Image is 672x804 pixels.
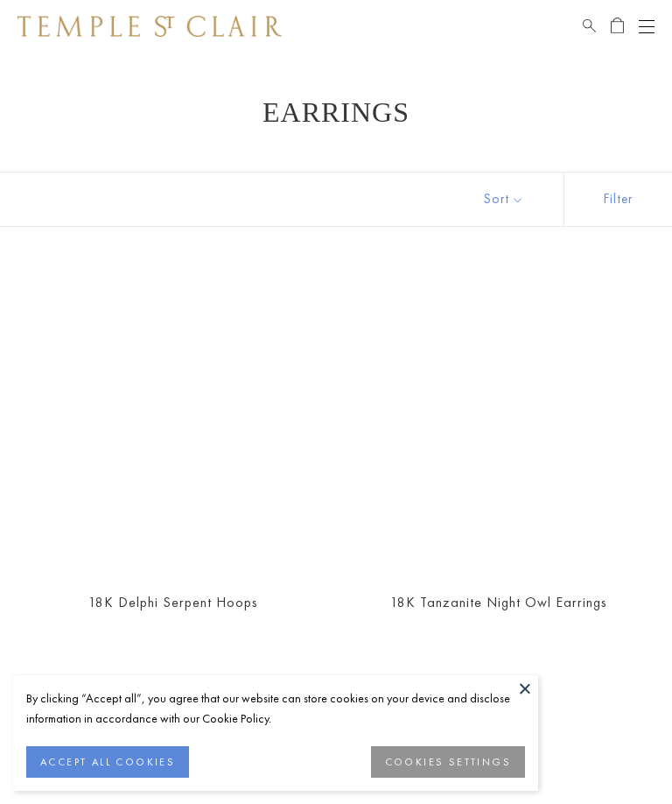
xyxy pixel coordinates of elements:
button: Open navigation [639,16,654,37]
button: ACCEPT ALL COOKIES [26,746,189,778]
img: Temple St. Clair [17,16,282,37]
a: 18K Delphi Serpent Hoops [88,593,258,611]
div: By clicking “Accept all”, you agree that our website can store cookies on your device and disclos... [26,688,525,729]
a: Open Shopping Bag [611,16,624,37]
iframe: Gorgias live chat messenger [584,722,654,786]
button: Show filters [563,173,672,226]
a: 18K Delphi Serpent Hoops18K Delphi Serpent Hoops [21,271,325,575]
a: Search [583,16,596,37]
button: Show sort by [444,173,563,226]
a: E36887-OWLTZTGE36887-OWLTZTG [346,271,651,575]
button: COOKIES SETTINGS [371,746,525,778]
a: 18K Tanzanite Night Owl Earrings [390,593,607,611]
h1: Earrings [44,96,628,128]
